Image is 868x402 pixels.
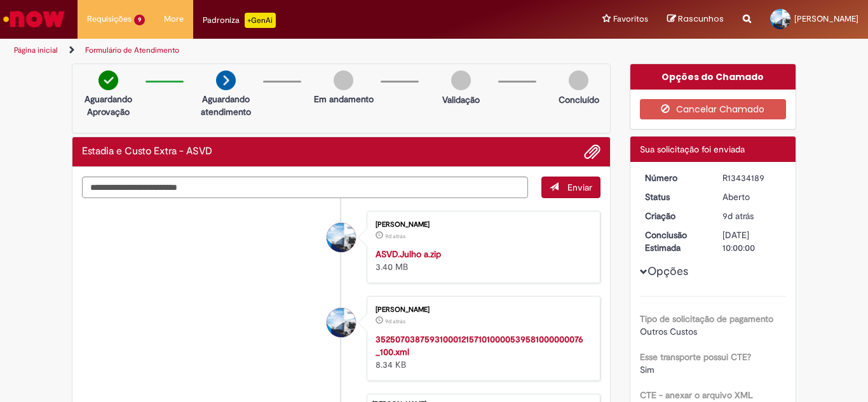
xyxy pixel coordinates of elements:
div: R13434189 [722,171,782,184]
img: check-circle-green.png [98,70,118,90]
img: img-circle-grey.png [451,70,471,90]
div: Padroniza [203,13,276,28]
span: Sim [640,364,654,375]
b: Esse transporte possui CTE? [640,351,751,363]
span: More [164,13,184,25]
p: Em andamento [314,93,374,105]
div: 8.34 KB [376,333,587,371]
div: 20/08/2025 20:20:09 [722,210,782,222]
img: arrow-next.png [216,70,236,90]
dt: Número [635,171,714,184]
span: 9d atrás [385,318,405,325]
span: Favoritos [613,13,648,25]
p: Validação [442,93,480,106]
dt: Conclusão Estimada [635,229,714,254]
div: [DATE] 10:00:00 [722,229,782,254]
div: Aberto [722,191,782,203]
ul: Trilhas de página [10,39,569,62]
span: Requisições [87,13,132,25]
a: Página inicial [14,45,58,55]
span: Sua solicitação foi enviada [640,144,745,155]
p: +GenAi [245,13,276,28]
span: 9d atrás [385,232,405,240]
p: Aguardando Aprovação [78,93,139,118]
h2: Estadia e Custo Extra - ASVD Histórico de tíquete [82,146,212,157]
img: img-circle-grey.png [569,70,588,90]
div: [PERSON_NAME] [376,306,587,314]
textarea: Digite sua mensagem aqui... [82,177,528,198]
span: 9 [134,15,145,25]
time: 20/08/2025 20:19:27 [385,232,405,240]
span: 9d atrás [722,210,754,222]
button: Enviar [541,177,600,198]
div: Opções do Chamado [630,64,796,90]
img: ServiceNow [1,6,67,32]
b: Tipo de solicitação de pagamento [640,313,773,325]
time: 20/08/2025 20:17:02 [385,318,405,325]
img: img-circle-grey.png [334,70,353,90]
a: Formulário de Atendimento [85,45,179,55]
div: Alexsandra Karina Pelissoli [327,223,356,252]
span: [PERSON_NAME] [794,13,858,24]
a: ASVD.Julho a.zip [376,248,441,260]
a: Rascunhos [667,13,724,25]
button: Adicionar anexos [584,144,600,160]
dt: Criação [635,210,714,222]
p: Aguardando atendimento [195,93,257,118]
div: [PERSON_NAME] [376,221,587,229]
div: Alexsandra Karina Pelissoli [327,308,356,337]
button: Cancelar Chamado [640,99,787,119]
span: Rascunhos [678,13,724,25]
span: Enviar [567,182,592,193]
dt: Status [635,191,714,203]
span: Outros Custos [640,326,697,337]
p: Concluído [559,93,599,106]
b: CTE - anexar o arquivo XML [640,389,753,401]
div: 3.40 MB [376,248,587,273]
a: 35250703875931000121571010000539581000000076_100.xml [376,333,583,358]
